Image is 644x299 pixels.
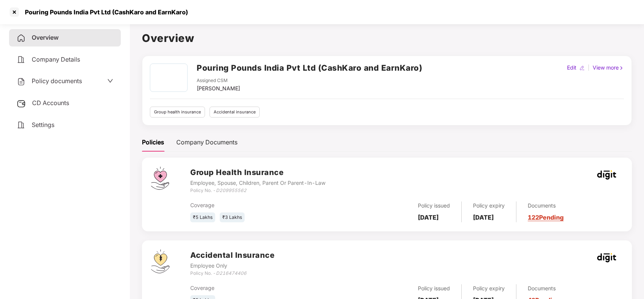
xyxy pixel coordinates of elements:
b: [DATE] [418,214,439,221]
span: Company Details [32,56,80,63]
a: 122 Pending [528,214,564,221]
img: svg+xml;base64,PHN2ZyB3aWR0aD0iMjUiIGhlaWdodD0iMjQiIHZpZXdCb3g9IjAgMCAyNSAyNCIgZmlsbD0ibm9uZSIgeG... [17,99,26,108]
img: svg+xml;base64,PHN2ZyB4bWxucz0iaHR0cDovL3d3dy53My5vcmcvMjAwMC9zdmciIHdpZHRoPSIyNCIgaGVpZ2h0PSIyNC... [17,77,26,86]
img: godigit.png [597,253,616,262]
span: CD Accounts [32,99,69,107]
img: svg+xml;base64,PHN2ZyB4bWxucz0iaHR0cDovL3d3dy53My5vcmcvMjAwMC9zdmciIHdpZHRoPSIyNCIgaGVpZ2h0PSIyNC... [17,121,26,130]
img: svg+xml;base64,PHN2ZyB4bWxucz0iaHR0cDovL3d3dy53My5vcmcvMjAwMC9zdmciIHdpZHRoPSIyNCIgaGVpZ2h0PSIyNC... [17,55,26,64]
div: Coverage [190,284,334,292]
span: Settings [32,121,54,129]
div: Employee Only [190,262,274,270]
span: down [107,78,113,84]
div: ₹5 Lakhs [190,212,215,223]
div: Documents [528,284,560,293]
div: Policy No. - [190,187,325,194]
div: ₹3 Lakhs [220,212,245,223]
h2: Pouring Pounds India Pvt Ltd (CashKaro and EarnKaro) [197,62,422,74]
div: Edit [565,64,578,72]
div: Documents [528,201,564,210]
b: [DATE] [473,214,494,221]
img: svg+xml;base64,PHN2ZyB4bWxucz0iaHR0cDovL3d3dy53My5vcmcvMjAwMC9zdmciIHdpZHRoPSI0OS4zMjEiIGhlaWdodD... [151,249,169,273]
i: D209955562 [216,187,247,193]
img: godigit.png [597,170,616,180]
div: Policy issued [418,201,450,210]
div: [PERSON_NAME] [197,84,240,93]
h3: Accidental Insurance [190,249,274,261]
div: Assigned CSM [197,77,240,84]
div: Group health insurance [150,107,205,118]
div: Coverage [190,201,334,209]
div: | [586,64,591,72]
div: Policy issued [418,284,450,293]
span: Overview [32,34,59,41]
div: Policy expiry [473,201,505,210]
img: rightIcon [619,65,624,71]
div: Accidental insurance [210,107,260,118]
div: View more [591,64,626,72]
span: Policy documents [32,77,82,85]
h3: Group Health Insurance [190,167,325,178]
div: Pouring Pounds India Pvt Ltd (CashKaro and EarnKaro) [20,8,188,16]
div: Policy expiry [473,284,505,293]
div: Policy No. - [190,270,274,277]
img: editIcon [579,65,585,71]
img: svg+xml;base64,PHN2ZyB4bWxucz0iaHR0cDovL3d3dy53My5vcmcvMjAwMC9zdmciIHdpZHRoPSI0Ny43MTQiIGhlaWdodD... [151,167,169,190]
div: Company Documents [176,138,237,147]
div: Employee, Spouse, Children, Parent Or Parent-In-Law [190,179,325,187]
h1: Overview [142,30,632,46]
div: Policies [142,138,164,147]
i: D216474406 [216,270,247,276]
img: svg+xml;base64,PHN2ZyB4bWxucz0iaHR0cDovL3d3dy53My5vcmcvMjAwMC9zdmciIHdpZHRoPSIyNCIgaGVpZ2h0PSIyNC... [17,34,26,43]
